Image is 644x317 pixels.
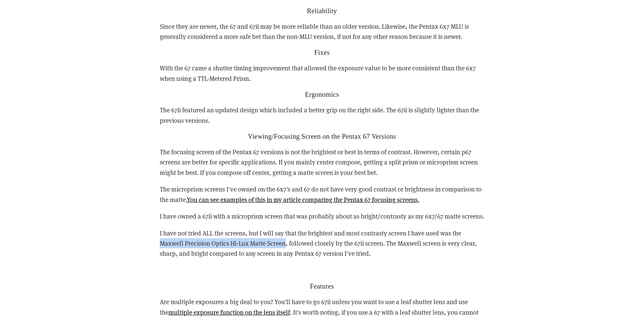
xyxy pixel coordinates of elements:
[160,211,485,221] p: I have owned a 67ii with a microprism screen that was probably about as bright/contrasty as my 6x...
[160,21,485,42] p: Since they are newer, the 67 and 67ii may be more reliable than an older version. Likewise, the P...
[160,184,485,205] p: The microprism screens I've owned on the 6x7's and 67 do not have very good contrast or brightnes...
[169,308,290,316] a: multiple exposure function on the lens itself
[160,228,485,259] p: I have not tried ALL the screens, but I will say that the brightest and most contrasty screen I h...
[160,132,485,140] h2: Viewing/Focusing Screen on the Pentax 67 Versions
[187,195,419,204] a: You can see examples of this in my article comparing the Pentax 67 focusing screens.
[160,105,485,126] p: The 67ii featured an updated design which included a better grip on the right side. The 67ii is s...
[160,282,485,290] h2: Features
[160,63,485,84] p: With the 67 came a shutter timing improvement that allowed the exposure value to be more consiste...
[160,147,485,178] p: The focusing screen of the Pentax 67 versions is not the brightest or best in terms of contrast. ...
[160,7,485,15] h2: Reliability
[160,90,485,98] h2: Ergonomics
[160,48,485,56] h2: Fixes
